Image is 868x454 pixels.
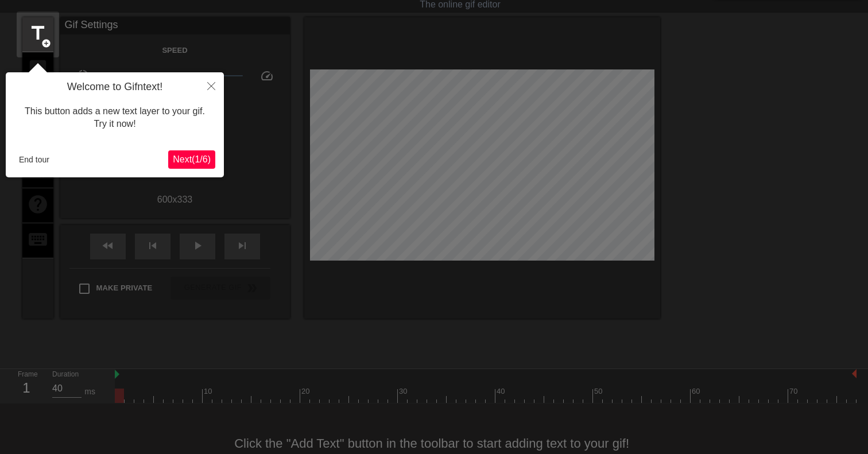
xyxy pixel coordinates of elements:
[14,151,54,168] button: End tour
[168,150,215,169] button: Next
[173,154,211,164] span: Next ( 1 / 6 )
[199,72,224,99] button: Close
[14,81,215,94] h4: Welcome to Gifntext!
[14,94,215,142] div: This button adds a new text layer to your gif. Try it now!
